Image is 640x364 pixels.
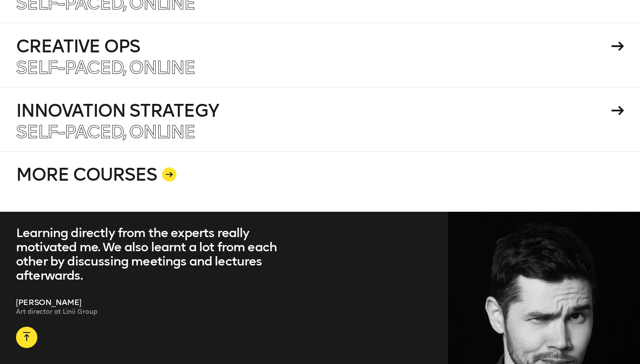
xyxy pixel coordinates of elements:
[16,102,608,119] h4: Innovation Strategy
[16,226,304,283] blockquote: Learning directly from the experts really motivated me. We also learnt a lot from each other by d...
[16,57,195,78] span: Self-paced, Online
[16,121,195,142] span: Self-paced, Online
[16,297,304,308] p: [PERSON_NAME]
[16,37,608,55] h4: Creative Ops
[16,308,304,317] p: Art director at Linii Group
[16,151,624,212] a: MORE COURSES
